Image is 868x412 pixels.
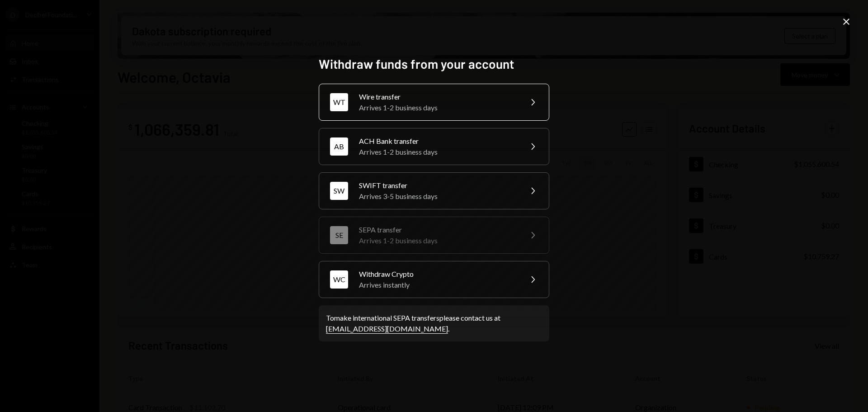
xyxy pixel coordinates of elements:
[319,261,549,298] button: WCWithdraw CryptoArrives instantly
[330,270,348,289] div: WC
[319,217,549,254] button: SESEPA transferArrives 1-2 business days
[359,102,516,113] div: Arrives 1-2 business days
[319,172,549,209] button: SWSWIFT transferArrives 3-5 business days
[359,91,516,102] div: Wire transfer
[330,182,348,200] div: SW
[330,226,348,244] div: SE
[319,128,549,165] button: ABACH Bank transferArrives 1-2 business days
[359,136,516,147] div: ACH Bank transfer
[330,93,348,111] div: WT
[330,137,348,156] div: AB
[359,224,516,235] div: SEPA transfer
[359,279,516,290] div: Arrives instantly
[326,324,448,334] a: [EMAIL_ADDRESS][DOMAIN_NAME]
[359,191,516,202] div: Arrives 3-5 business days
[326,313,542,334] div: To make international SEPA transfers please contact us at .
[319,55,549,73] h2: Withdraw funds from your account
[319,84,549,121] button: WTWire transferArrives 1-2 business days
[359,147,516,157] div: Arrives 1-2 business days
[359,269,516,279] div: Withdraw Crypto
[359,180,516,191] div: SWIFT transfer
[359,235,516,246] div: Arrives 1-2 business days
